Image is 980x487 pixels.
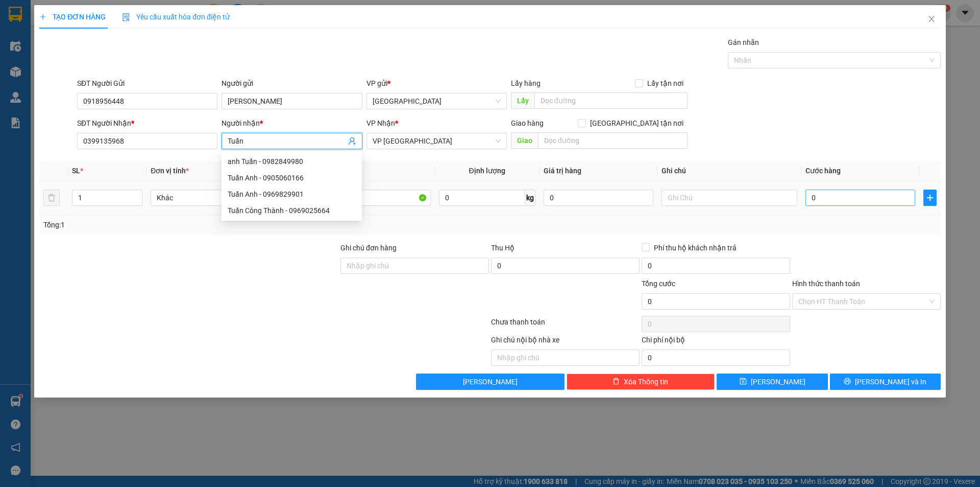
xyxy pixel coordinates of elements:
[222,170,362,186] div: Tuấn Anh - 0905060166
[751,376,805,387] span: [PERSON_NAME]
[222,153,362,170] div: anh Tuấn - 0982849980
[416,374,565,390] button: [PERSON_NAME]
[366,119,395,127] span: VP Nhận
[534,92,688,109] input: Dọc đường
[525,190,535,206] span: kg
[228,189,356,200] div: Tuấn Anh - 0969829901
[77,118,217,129] div: SĐT Người Nhận
[538,132,688,149] input: Dọc đường
[844,378,851,386] span: printer
[463,376,518,387] span: [PERSON_NAME]
[491,334,640,350] div: Ghi chú nội bộ nhà xe
[228,172,356,183] div: Tuấn Anh - 0905060166
[642,334,790,350] div: Chi phí nội bộ
[340,258,489,274] input: Ghi chú đơn hàng
[643,78,688,89] span: Lấy tận nơi
[511,132,538,149] span: Giao
[924,194,936,202] span: plus
[923,190,937,206] button: plus
[222,118,362,129] div: Người nhận
[295,190,430,206] input: VD: Bàn, Ghế
[511,79,541,87] span: Lấy hàng
[490,316,641,334] div: Chưa thanh toán
[373,94,501,109] span: Nha Trang
[222,78,362,89] div: Người gửi
[657,161,801,181] th: Ghi chú
[728,38,759,47] label: Gán nhãn
[39,13,46,20] span: plus
[792,280,860,288] label: Hình thức thanh toán
[39,13,106,21] span: TẠO ĐƠN HÀNG
[740,378,747,386] span: save
[544,190,653,206] input: 0
[491,244,514,252] span: Thu Hộ
[586,118,688,129] span: [GEOGRAPHIC_DATA] tận nơi
[624,376,668,387] span: Xóa Thông tin
[567,374,715,390] button: deleteXóa Thông tin
[122,13,130,21] img: icon
[717,374,827,390] button: save[PERSON_NAME]
[612,378,620,386] span: delete
[511,119,544,127] span: Giao hàng
[228,156,356,167] div: anh Tuấn - 0982849980
[72,167,80,175] span: SL
[373,133,501,149] span: VP Tuy Hòa
[642,280,675,288] span: Tổng cước
[805,167,841,175] span: Cước hàng
[228,205,356,216] div: Tuấn Công Thành - 0969025664
[927,15,936,23] span: close
[855,376,926,387] span: [PERSON_NAME] và In
[917,5,946,34] button: Close
[43,190,60,206] button: delete
[77,78,217,89] div: SĐT Người Gửi
[366,78,507,89] div: VP gửi
[511,92,534,109] span: Lấy
[43,219,378,230] div: Tổng: 1
[469,167,505,175] span: Định lượng
[348,137,356,145] span: user-add
[830,374,941,390] button: printer[PERSON_NAME] và In
[151,167,189,175] span: Đơn vị tính
[222,202,362,219] div: Tuấn Công Thành - 0969025664
[157,190,280,205] span: Khác
[650,242,741,253] span: Phí thu hộ khách nhận trả
[661,190,797,206] input: Ghi Chú
[122,13,230,21] span: Yêu cầu xuất hóa đơn điện tử
[491,350,640,366] input: Nhập ghi chú
[544,167,581,175] span: Giá trị hàng
[340,244,397,252] label: Ghi chú đơn hàng
[222,186,362,202] div: Tuấn Anh - 0969829901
